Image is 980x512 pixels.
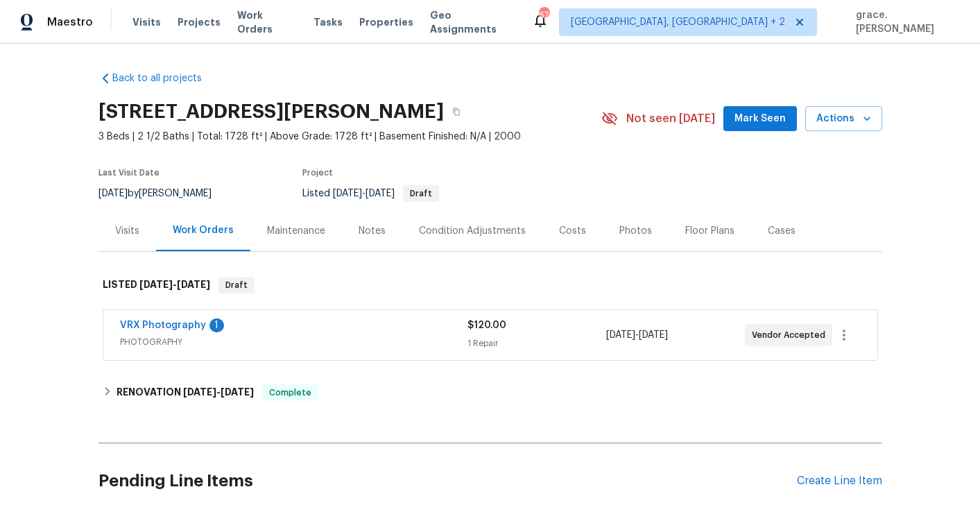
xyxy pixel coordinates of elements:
[103,277,210,293] h6: LISTED
[117,384,254,401] h6: RENOVATION
[98,169,160,177] span: Last Visit Date
[752,328,831,342] span: Vendor Accepted
[220,278,253,292] span: Draft
[264,386,317,400] span: Complete
[639,330,668,340] span: [DATE]
[98,376,882,409] div: RENOVATION [DATE]-[DATE]Complete
[606,330,635,340] span: [DATE]
[723,106,797,132] button: Mark Seen
[539,8,549,22] div: 67
[359,224,386,238] div: Notes
[768,224,796,238] div: Cases
[559,224,586,238] div: Costs
[98,189,128,198] span: [DATE]
[98,130,601,144] span: 3 Beds | 2 1/2 Baths | Total: 1728 ft² | Above Grade: 1728 ft² | Basement Finished: N/A | 2000
[120,335,467,349] span: PHOTOGRAPHY
[430,8,515,36] span: Geo Assignments
[115,224,139,238] div: Visits
[366,189,395,198] span: [DATE]
[606,328,668,342] span: -
[237,8,297,36] span: Work Orders
[619,224,652,238] div: Photos
[816,110,871,128] span: Actions
[120,321,206,330] a: VRX Photography
[302,169,333,177] span: Project
[47,15,93,29] span: Maestro
[209,318,224,332] div: 1
[444,99,469,124] button: Copy Address
[221,387,254,397] span: [DATE]
[734,110,786,128] span: Mark Seen
[139,280,173,289] span: [DATE]
[333,189,395,198] span: -
[132,15,161,29] span: Visits
[333,189,362,198] span: [DATE]
[685,224,734,238] div: Floor Plans
[183,387,254,397] span: -
[98,263,882,307] div: LISTED [DATE]-[DATE]Draft
[98,185,228,202] div: by [PERSON_NAME]
[178,15,221,29] span: Projects
[98,71,232,85] a: Back to all projects
[419,224,526,238] div: Condition Adjustments
[797,475,882,488] div: Create Line Item
[626,112,715,126] span: Not seen [DATE]
[571,15,785,29] span: [GEOGRAPHIC_DATA], [GEOGRAPHIC_DATA] + 2
[173,223,234,237] div: Work Orders
[177,280,210,289] span: [DATE]
[98,105,444,119] h2: [STREET_ADDRESS][PERSON_NAME]
[183,387,216,397] span: [DATE]
[467,321,506,330] span: $120.00
[359,15,413,29] span: Properties
[404,189,438,198] span: Draft
[302,189,439,198] span: Listed
[467,336,606,350] div: 1 Repair
[139,280,210,289] span: -
[313,17,343,27] span: Tasks
[267,224,325,238] div: Maintenance
[805,106,882,132] button: Actions
[850,8,959,36] span: grace.[PERSON_NAME]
